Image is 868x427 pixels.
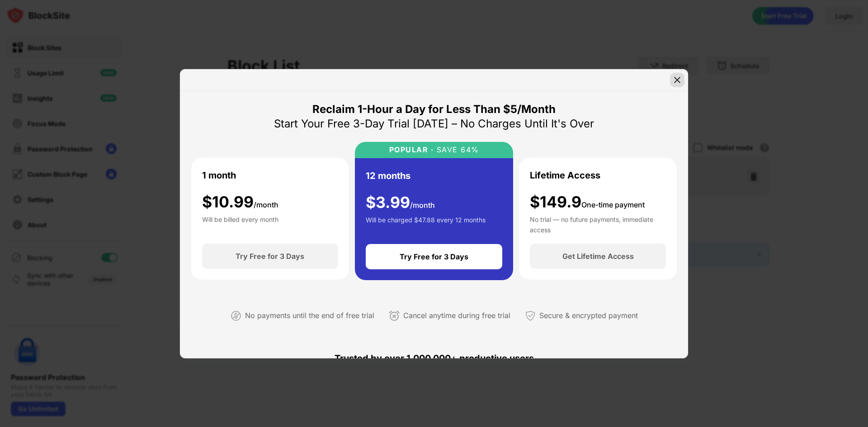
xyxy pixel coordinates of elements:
div: Get Lifetime Access [562,252,634,261]
div: Try Free for 3 Days [400,252,468,261]
div: POPULAR · [389,145,434,154]
div: No payments until the end of free trial [245,309,374,322]
div: Secure & encrypted payment [539,309,638,322]
div: Will be charged $47.88 every 12 months [366,215,486,233]
div: Lifetime Access [530,169,600,182]
span: One-time payment [581,200,645,209]
div: Try Free for 3 Days [236,252,304,261]
div: Cancel anytime during free trial [403,309,510,322]
span: /month [254,200,278,209]
span: /month [410,201,435,210]
div: 1 month [202,169,236,182]
div: $149.9 [530,193,645,211]
div: Will be billed every month [202,215,278,233]
div: Trusted by over 1,000,000+ productive users [191,337,677,380]
div: No trial — no future payments, immediate access [530,215,666,233]
div: Start Your Free 3-Day Trial [DATE] – No Charges Until It's Over [274,117,594,131]
img: secured-payment [525,310,536,321]
img: cancel-anytime [389,310,400,321]
div: 12 months [366,169,410,183]
div: $ 3.99 [366,193,435,212]
div: Reclaim 1-Hour a Day for Less Than $5/Month [312,102,556,117]
div: $ 10.99 [202,193,278,211]
div: SAVE 64% [434,145,479,154]
img: not-paying [231,310,241,321]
